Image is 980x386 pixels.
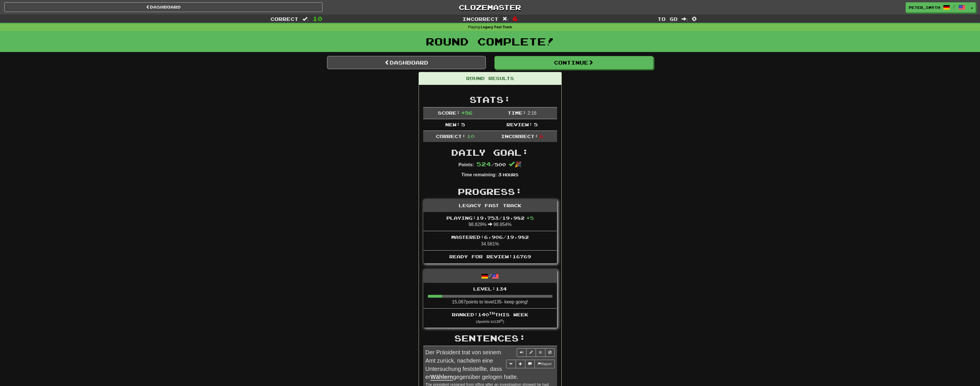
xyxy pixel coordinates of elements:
[517,348,526,357] button: Play sentence audio
[423,187,557,196] h2: Progress:
[461,110,472,115] span: + 56
[423,199,557,212] div: Legacy Fast Track
[451,234,529,240] span: Mastered: 6,906 / 19,982
[501,133,538,139] span: Incorrect:
[539,133,543,139] span: 6
[445,122,460,127] span: New:
[513,15,518,22] span: 6
[458,162,474,167] strong: Points:
[423,231,557,251] li: 34.561%
[423,148,557,157] h2: Daily Goal:
[536,348,545,357] button: Toggle favorite
[500,319,503,322] sup: th
[423,269,557,283] div: /
[327,56,486,69] a: Dashboard
[534,360,555,368] button: Report
[502,17,509,21] span: :
[4,2,322,12] a: Dashboard
[506,122,532,127] span: Review:
[509,161,522,167] span: 🎉
[692,15,697,22] span: 0
[476,161,491,167] span: 524
[489,311,495,315] sup: th
[517,348,555,357] div: Sentence controls
[508,110,526,115] span: Time:
[449,254,531,259] span: Ready for Review: 16769
[682,17,688,21] span: :
[423,283,557,309] li: 15,067 points to level 135 - keep going!
[452,312,528,317] span: Ranked: 140 this week
[302,17,309,21] span: :
[436,133,466,139] span: Correct:
[498,172,502,177] span: 3
[494,56,653,69] button: Continue
[462,172,497,177] strong: Time remaining:
[446,215,534,221] span: Playing: 19,753 / 19,982
[461,122,465,127] span: 5
[423,333,557,343] h2: Sentences:
[526,215,534,221] span: + 5
[526,348,536,357] button: Edit sentence
[658,16,678,22] span: To go
[331,2,649,12] a: Clozemaster
[473,286,507,291] span: Level: 134
[438,110,460,115] span: Score:
[462,16,498,22] span: Incorrect
[528,111,536,115] span: 2 : 16
[503,172,518,177] small: Hours
[476,319,504,324] small: ( 4 points to 139 )
[313,15,322,22] span: 10
[419,72,561,85] div: Round Results
[423,212,557,231] li: 98.829% 98.854%
[481,25,512,29] strong: Legacy Fast Track
[906,2,969,13] a: Peter_Smyth /
[430,374,453,381] u: Wählern
[909,5,940,10] span: Peter_Smyth
[476,162,506,167] span: / 500
[545,348,555,357] button: Toggle ignore
[425,349,518,381] span: Der Präsident trat von seinem Amt zurück, nachdem eine Untersuchung feststellte, dass er gegenübe...
[270,16,298,22] span: Correct
[506,360,516,368] button: Toggle grammar
[467,133,474,139] span: 10
[423,95,557,104] h2: Stats:
[506,360,555,368] div: More sentence controls
[2,36,978,47] h1: Round Complete!
[516,360,525,368] button: Add sentence to collection
[953,5,956,9] span: /
[534,122,538,127] span: 5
